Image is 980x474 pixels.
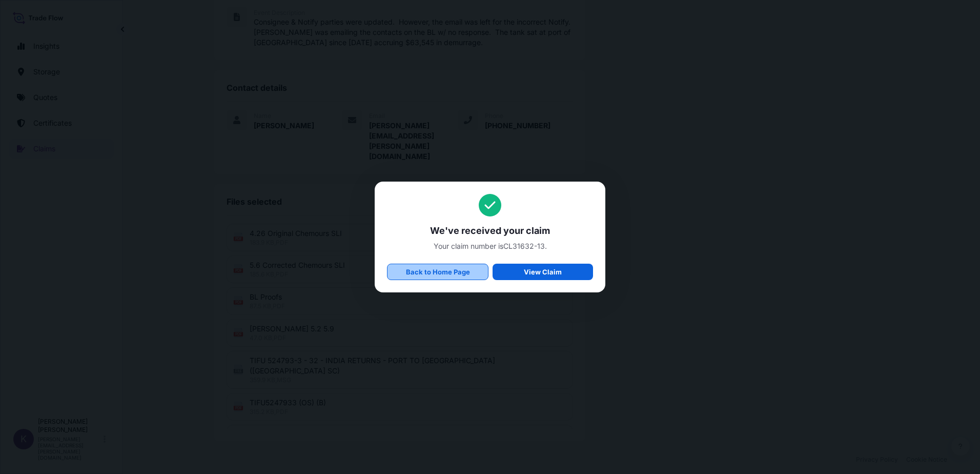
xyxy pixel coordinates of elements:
[387,264,488,280] a: Back to Home Page
[387,225,593,237] span: We've received your claim
[493,264,593,280] a: View Claim
[387,241,593,251] span: Your claim number is CL31632-13 .
[524,267,562,277] p: View Claim
[406,267,470,277] p: Back to Home Page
